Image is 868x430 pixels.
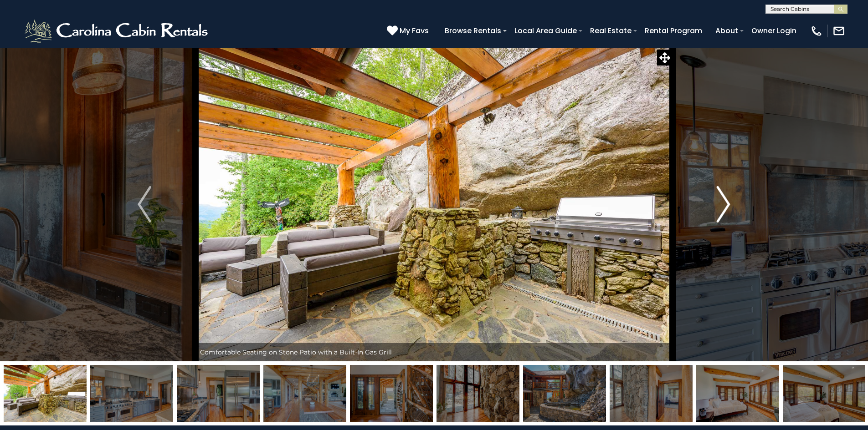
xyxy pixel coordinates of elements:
a: Owner Login [747,23,801,39]
a: About [711,23,743,39]
img: 164245650 [523,365,606,422]
img: mail-regular-white.png [832,25,845,37]
a: My Favs [387,25,431,37]
a: Rental Program [640,23,707,39]
button: Next [673,47,774,361]
img: 164264513 [4,365,87,422]
div: Comfortable Seating on Stone Patio with a Built-In Gas Grill [195,343,673,361]
img: 164245579 [783,365,866,422]
img: 164245576 [610,365,693,422]
img: 164245573 [90,365,173,422]
img: phone-regular-white.png [810,25,823,37]
img: 164245559 [350,365,433,422]
a: Browse Rentals [440,23,506,39]
img: 164245575 [177,365,260,422]
span: My Favs [400,25,429,36]
img: arrow [138,186,151,223]
img: 164245577 [696,365,779,422]
img: White-1-2.png [23,17,212,45]
a: Real Estate [586,23,636,39]
button: Previous [94,47,195,361]
img: arrow [717,186,730,223]
a: Local Area Guide [510,23,581,39]
img: 164245560 [437,365,519,422]
img: 164245569 [263,365,346,422]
